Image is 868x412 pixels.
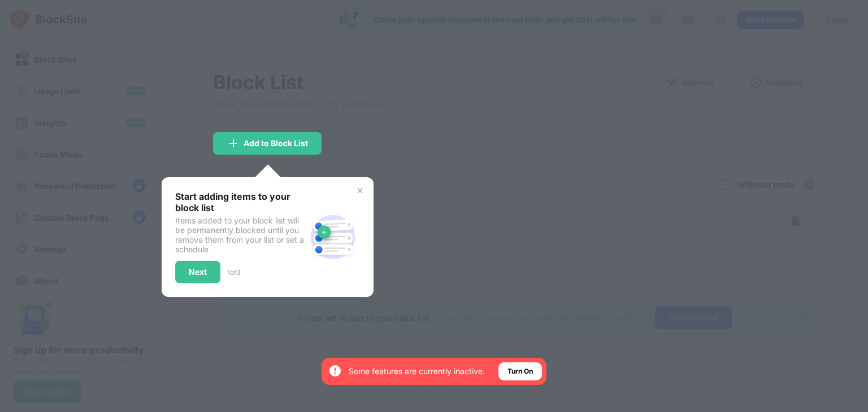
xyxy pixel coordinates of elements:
img: block-site.svg [306,210,360,264]
div: Some features are currently inactive. [349,366,485,377]
img: x-button.svg [355,186,364,195]
div: Next [189,268,207,277]
div: Turn On [507,366,533,377]
div: Start adding items to your block list [175,191,306,213]
div: 1 of 3 [227,268,240,277]
img: error-circle-white.svg [328,364,342,378]
div: Add to Block List [244,139,308,148]
div: Items added to your block list will be permanently blocked until you remove them from your list o... [175,216,306,254]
